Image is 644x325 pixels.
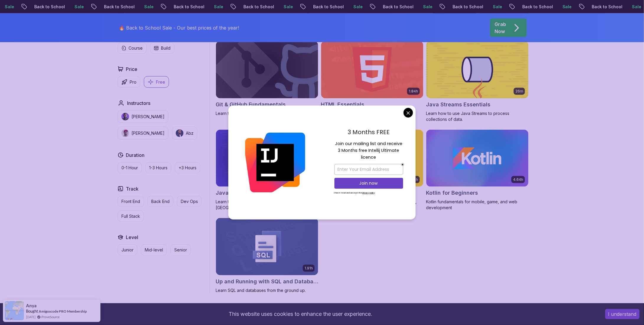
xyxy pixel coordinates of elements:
[581,4,622,10] p: Back to School
[170,244,191,256] button: Senior
[622,4,640,10] p: Sale
[512,4,552,10] p: Back to School
[118,76,140,88] button: Pro
[118,162,142,173] button: 0-1 Hour
[121,165,138,171] p: 0-1 Hour
[134,4,152,10] p: Sale
[216,218,318,275] img: Up and Running with SQL and Databases card
[426,41,529,122] a: Java Streams Essentials card26mJava Streams EssentialsLearn how to use Java Streams to process co...
[343,4,362,10] p: Sale
[216,277,318,286] h2: Up and Running with SQL and Databases
[321,41,423,98] img: HTML Essentials card
[145,162,171,173] button: 1-3 Hours
[426,189,478,197] h2: Kotlin for Beginners
[216,100,286,109] h2: Git & GitHub Fundamentals
[442,4,482,10] p: Back to School
[141,244,167,256] button: Mid-level
[321,100,364,109] h2: HTML Essentials
[513,177,523,182] p: 4.64h
[118,127,168,140] button: instructor img[PERSON_NAME]
[121,247,134,253] p: Junior
[4,308,596,321] div: This website uses cookies to enhance the user experience.
[179,165,196,171] p: +3 Hours
[126,185,139,192] h2: Track
[130,79,136,85] p: Pro
[216,287,318,293] p: Learn SQL and databases from the ground up.
[5,301,24,320] img: provesource social proof notification image
[216,41,318,116] a: Git & GitHub Fundamentals cardGit & GitHub FundamentalsLearn the fundamentals of Git and GitHub.
[177,196,202,207] button: Dev Ops
[39,309,87,314] a: Amigoscode PRO Membership
[118,196,144,207] button: Front End
[174,247,187,253] p: Senior
[41,314,60,319] a: ProveSource
[482,4,501,10] p: Sale
[118,110,168,123] button: instructor img[PERSON_NAME]
[129,45,143,51] p: Course
[145,247,163,253] p: Mid-level
[26,314,35,319] span: [DATE]
[409,89,418,94] p: 1.84h
[121,129,129,137] img: instructor img
[149,165,167,171] p: 1-3 Hours
[131,130,165,136] p: [PERSON_NAME]
[163,4,203,10] p: Back to School
[131,114,165,120] p: [PERSON_NAME]
[121,213,140,219] p: Full Stack
[93,4,134,10] p: Back to School
[121,199,140,204] p: Front End
[303,4,343,10] p: Back to School
[181,199,198,204] p: Dev Ops
[605,309,640,319] button: Accept cookies
[64,4,83,10] p: Sale
[426,100,490,109] h2: Java Streams Essentials
[118,211,144,222] button: Full Stack
[372,4,412,10] p: Back to School
[126,66,137,73] h2: Price
[426,130,528,187] img: Kotlin for Beginners card
[176,129,183,137] img: instructor img
[172,127,197,140] button: instructor imgAbz
[273,4,292,10] p: Sale
[119,24,239,31] p: 🔥 Back to School Sale - Our best prices of the year!
[127,100,150,107] h2: Instructors
[216,218,318,293] a: Up and Running with SQL and Databases card1.91hUp and Running with SQL and DatabasesLearn SQL and...
[186,130,193,136] p: Abz
[144,76,169,88] button: Free
[426,129,529,211] a: Kotlin for Beginners card4.64hKotlin for BeginnersKotlin fundamentals for mobile, game, and web d...
[412,4,431,10] p: Sale
[118,43,147,54] button: Course
[216,130,318,187] img: Java Unit Testing Essentials card
[147,196,173,207] button: Back End
[118,244,137,256] button: Junior
[121,113,129,121] img: instructor img
[24,4,64,10] p: Back to School
[495,21,506,35] p: Grab Now
[305,266,313,271] p: 1.91h
[552,4,571,10] p: Sale
[515,89,523,94] p: 26m
[216,110,318,116] p: Learn the fundamentals of Git and GitHub.
[426,41,528,98] img: Java Streams Essentials card
[126,152,144,159] h2: Duration
[216,189,290,197] h2: Java Unit Testing Essentials
[321,41,424,122] a: HTML Essentials card1.84hHTML EssentialsMaster the Fundamentals of HTML for Web Development!
[126,234,138,241] h2: Level
[175,162,200,173] button: +3 Hours
[150,43,174,54] button: Build
[216,129,318,211] a: Java Unit Testing Essentials card38mJava Unit Testing EssentialsLearn the basics of unit testing ...
[426,110,529,122] p: Learn how to use Java Streams to process collections of data.
[216,199,318,211] p: Learn the basics of unit testing in [GEOGRAPHIC_DATA].
[426,199,529,211] p: Kotlin fundamentals for mobile, game, and web development
[156,79,165,85] p: Free
[233,4,273,10] p: Back to School
[203,4,222,10] p: Sale
[151,199,170,204] p: Back End
[26,309,38,313] span: Bought
[26,303,37,308] span: Anya
[161,45,170,51] p: Build
[216,41,318,98] img: Git & GitHub Fundamentals card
